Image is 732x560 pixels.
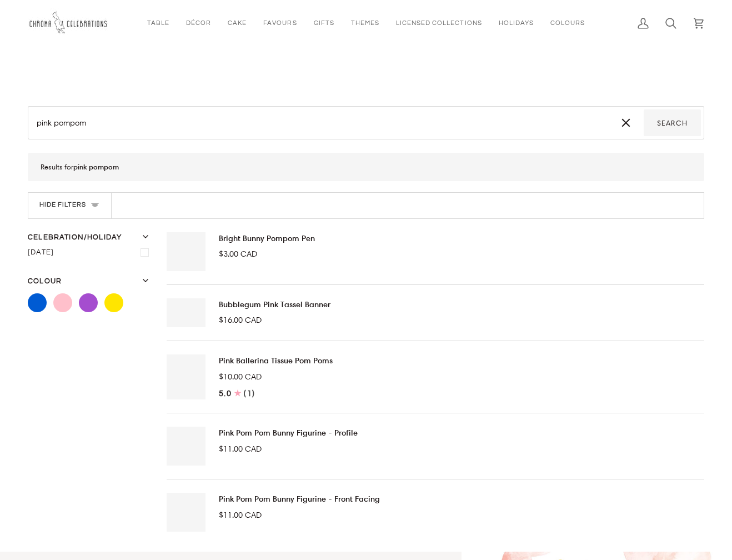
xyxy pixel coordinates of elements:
[219,444,262,454] span: $11.00 CAD
[28,245,153,261] ul: Filter
[550,18,585,28] span: Colours
[28,8,111,38] img: Chroma Celebrations
[167,232,205,271] a: Pink Pompom Bunny Pens
[608,109,644,136] button: Reset
[28,232,122,243] span: Celebration/Holiday
[167,298,205,328] a: Pink Tassel Banner
[104,293,123,312] label: Yellow
[28,276,62,287] span: Colour
[219,372,262,382] span: $10.00 CAD
[219,249,257,259] span: $3.00 CAD
[219,315,262,325] span: $16.00 CAD
[228,18,247,28] span: Cake
[219,427,358,438] a: Pink Pom Pom Bunny Figurine - Profile
[244,388,255,400] span: (1)
[499,18,534,28] span: Holidays
[263,18,297,28] span: Favours
[28,289,153,316] ul: Filter
[219,493,380,504] a: Pink Pom Pom Bunny Figurine - Front Facing
[351,18,379,28] span: Themes
[644,109,701,136] button: Search
[219,388,232,400] span: 5.0
[79,293,98,312] label: Purple
[31,109,608,136] input: Search our store
[53,293,72,312] label: Pink
[41,159,691,175] p: Results for
[219,299,330,309] a: Bubblegum Pink Tassel Banner
[73,162,119,171] span: pink pompom
[28,293,47,312] label: Blue
[219,510,262,520] span: $11.00 CAD
[28,232,153,246] button: Celebration/Holiday
[28,245,153,261] label: Easter
[219,233,315,243] a: Bright Bunny Pompom Pen
[28,276,153,289] button: Colour
[219,388,333,400] div: 5.0 out of 5.0 stars, 1 total reviews
[147,18,169,28] span: Table
[396,18,482,28] span: Licensed Collections
[314,18,334,28] span: Gifts
[39,200,86,211] span: Hide filters
[219,355,333,366] a: Pink Ballerina Tissue Pom Poms
[186,18,211,28] span: Décor
[28,193,112,218] button: Hide filters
